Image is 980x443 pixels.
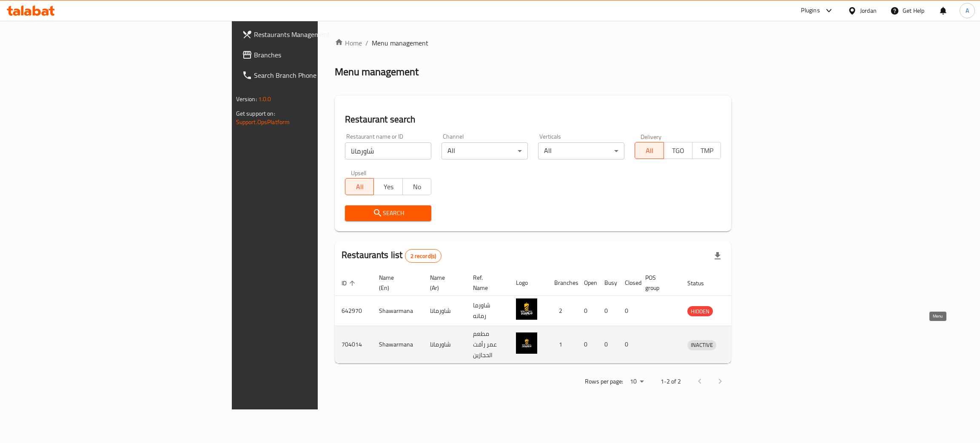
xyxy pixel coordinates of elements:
[538,142,624,159] div: All
[372,38,428,48] span: Menu management
[692,142,721,159] button: TMP
[598,270,618,296] th: Busy
[598,296,618,326] td: 0
[801,6,820,16] div: Plugins
[687,278,715,288] span: Status
[405,249,442,263] div: Total records count
[638,145,660,157] span: All
[423,296,466,326] td: شاورمانا
[547,326,577,363] td: 1
[547,296,577,326] td: 2
[236,108,275,119] span: Get support on:
[254,70,389,80] span: Search Branch Phone
[598,326,618,363] td: 0
[442,142,528,159] div: All
[860,6,877,15] div: Jordan
[236,94,257,105] span: Version:
[258,94,271,105] span: 1.0.0
[466,326,509,363] td: مطعم عمر رأفت الحجازين
[377,181,399,193] span: Yes
[618,326,638,363] td: 0
[335,38,731,48] nav: breadcrumb
[618,296,638,326] td: 0
[430,273,456,293] span: Name (Ar)
[406,181,428,193] span: No
[335,270,756,363] table: enhanced table
[236,116,290,128] a: Support.OpsPlatform
[516,332,537,354] img: Shawarmana
[254,50,389,60] span: Branches
[345,178,374,195] button: All
[235,45,396,65] a: Branches
[373,178,402,195] button: Yes
[235,65,396,85] a: Search Branch Phone
[345,142,431,159] input: Search for restaurant name or ID..
[509,270,547,296] th: Logo
[696,145,718,157] span: TMP
[372,296,423,326] td: Shawarmana
[966,6,969,15] span: A
[641,133,662,139] label: Delivery
[349,181,370,193] span: All
[405,252,442,260] span: 2 record(s)
[627,375,647,388] div: Rows per page:
[372,326,423,363] td: Shawarmana
[254,29,389,40] span: Restaurants Management
[635,142,664,159] button: All
[577,326,598,363] td: 0
[342,249,442,263] h2: Restaurants list
[687,307,713,316] span: HIDDEN
[547,270,577,296] th: Branches
[687,340,716,350] span: INACTIVE
[667,145,689,157] span: TGO
[402,178,431,195] button: No
[466,296,509,326] td: شاورما رمانه
[707,246,728,266] div: Export file
[585,376,623,387] p: Rows per page:
[423,326,466,363] td: شاورمانا
[661,376,681,387] p: 1-2 of 2
[516,298,537,320] img: Shawarmana
[473,273,499,293] span: Ref. Name
[342,278,358,288] span: ID
[352,208,424,219] span: Search
[577,270,598,296] th: Open
[379,273,413,293] span: Name (En)
[645,273,670,293] span: POS group
[351,170,367,176] label: Upsell
[345,113,721,126] h2: Restaurant search
[235,24,396,45] a: Restaurants Management
[726,270,756,296] th: Action
[577,296,598,326] td: 0
[664,142,692,159] button: TGO
[345,205,431,221] button: Search
[618,270,638,296] th: Closed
